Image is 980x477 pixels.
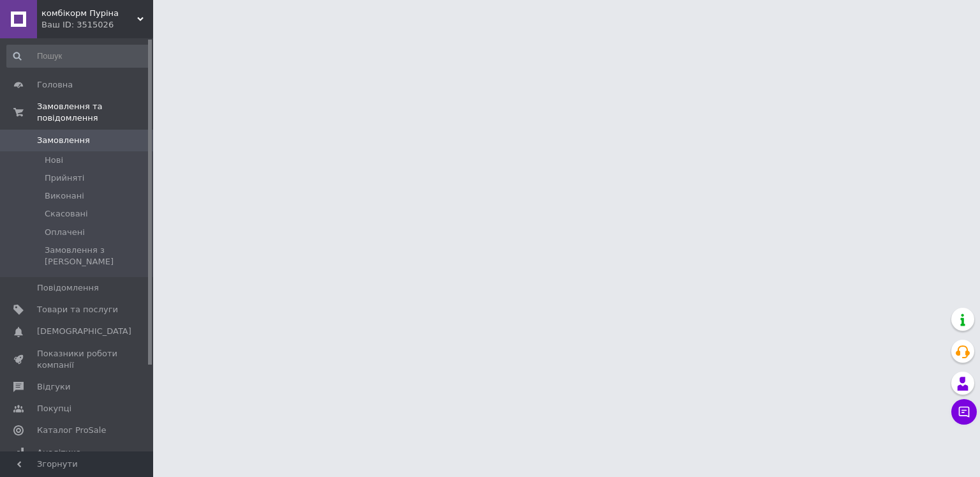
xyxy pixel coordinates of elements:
[45,155,63,166] span: Нові
[37,381,70,393] span: Відгуки
[37,79,73,91] span: Головна
[45,245,149,268] span: Замовлення з [PERSON_NAME]
[37,425,106,436] span: Каталог ProSale
[41,19,153,31] div: Ваш ID: 3515026
[37,403,71,414] span: Покупці
[45,227,85,238] span: Оплачені
[6,45,151,68] input: Пошук
[37,101,153,124] span: Замовлення та повідомлення
[41,8,137,19] span: комбікорм Пуріна
[45,172,84,184] span: Прийняті
[37,348,118,371] span: Показники роботи компанії
[951,399,977,425] button: Чат з покупцем
[37,326,131,337] span: [DEMOGRAPHIC_DATA]
[45,190,84,202] span: Виконані
[37,304,118,315] span: Товари та послуги
[37,282,99,294] span: Повідомлення
[45,208,88,220] span: Скасовані
[37,447,81,458] span: Аналітика
[37,135,90,146] span: Замовлення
